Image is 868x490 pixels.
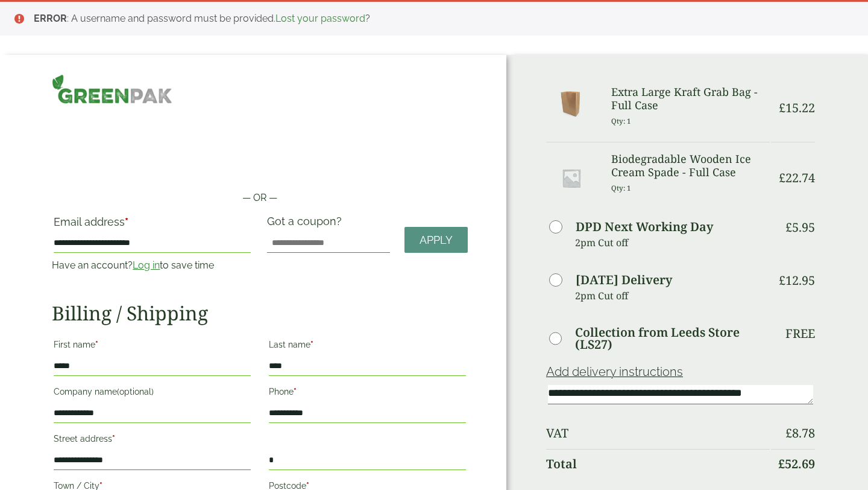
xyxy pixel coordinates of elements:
img: GreenPak Supplies [52,74,172,104]
label: [DATE] Delivery [576,274,672,286]
label: Got a coupon? [267,215,347,234]
span: £ [779,272,785,288]
a: Add delivery instructions [546,364,683,379]
abbr: required [125,215,128,228]
span: £ [779,170,785,186]
h3: Extra Large Kraft Grab Bag - Full Case [611,86,770,112]
a: Apply [404,227,468,253]
abbr: required [112,434,115,444]
p: Have an account? to save time [52,258,253,273]
strong: ERROR [34,13,67,24]
label: Email address [54,217,251,234]
th: Total [546,449,770,479]
p: — OR — [52,191,468,205]
span: (optional) [117,387,154,396]
small: Qty: 1 [611,183,631,192]
label: Street address [54,430,251,451]
abbr: required [95,340,98,349]
p: Free [785,326,815,341]
li: : A username and password must be provided. ? [34,11,849,26]
bdi: 15.22 [779,100,815,116]
p: 2pm Cut off [575,287,770,305]
span: £ [779,100,785,116]
abbr: required [310,340,313,349]
bdi: 52.69 [778,456,815,472]
bdi: 5.95 [785,219,815,235]
abbr: required [294,387,297,396]
th: VAT [546,419,770,448]
label: Company name [54,383,251,404]
iframe: Secure payment button frame [52,152,468,176]
a: Lost your password [275,13,365,24]
bdi: 8.78 [785,425,815,441]
h2: Billing / Shipping [52,302,468,325]
span: £ [778,456,785,472]
span: Apply [420,234,453,247]
bdi: 22.74 [779,170,815,186]
span: £ [785,425,792,441]
p: 2pm Cut off [575,234,770,252]
small: Qty: 1 [611,116,631,126]
label: Last name [269,336,466,357]
bdi: 12.95 [779,272,815,288]
label: Phone [269,383,466,404]
label: Collection from Leeds Store (LS27) [575,326,770,351]
h3: Biodegradable Wooden Ice Cream Spade - Full Case [611,153,770,179]
label: DPD Next Working Day [576,221,713,233]
label: First name [54,336,251,357]
span: £ [785,219,792,235]
a: Log in [133,259,160,271]
img: Placeholder [546,153,597,203]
